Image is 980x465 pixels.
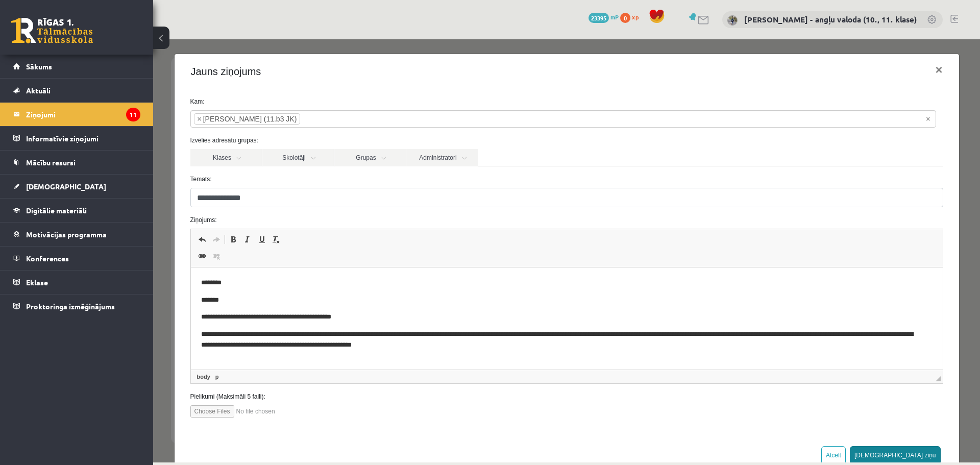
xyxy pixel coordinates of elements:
[87,193,102,207] a: Slīpraksts (vadīšanas taustiņš+I)
[610,13,619,21] span: mP
[13,103,140,126] a: Ziņojumi11
[727,15,738,26] img: Alla Bautre - angļu valoda (10., 11. klase)
[102,193,116,207] a: Pasvītrojums (vadīšanas taustiņš+U)
[13,223,140,246] a: Motivācijas programma
[26,103,140,126] legend: Ziņojumi
[42,193,56,207] a: Atcelt (vadīšanas taustiņš+Z)
[632,13,639,21] span: xp
[26,127,140,150] legend: Informatīvie ziņojumi
[13,295,140,318] a: Proktoringa izmēģinājums
[620,13,630,23] span: 0
[253,110,325,127] a: Administratori
[774,16,797,45] button: ×
[13,79,140,102] a: Aktuāli
[26,206,87,215] span: Digitālie materiāli
[13,55,140,78] a: Sākums
[30,176,798,185] label: Ziņojums:
[126,108,140,121] i: 11
[41,74,148,85] li: Maksims Šnaidmans (11.b3 JK)
[38,25,108,40] h4: Jauns ziņojums
[73,193,87,207] a: Treknraksts (vadīšanas taustiņš+B)
[116,193,130,207] a: Noņemt stilus
[668,407,693,425] button: Atcelt
[26,278,48,287] span: Eklase
[26,230,107,239] span: Motivācijas programma
[181,110,253,127] a: Grupas
[744,14,917,25] a: [PERSON_NAME] - angļu valoda (10., 11. klase)
[30,58,798,67] label: Kam:
[11,18,93,43] a: Rīgas 1. Tālmācības vidusskola
[26,182,106,191] span: [DEMOGRAPHIC_DATA]
[30,135,798,144] label: Temats:
[13,175,140,198] a: [DEMOGRAPHIC_DATA]
[38,228,790,330] iframe: Bagātinātā teksta redaktors, wiswyg-editor-47433838206060-1760344592-467
[13,199,140,222] a: Digitālie materiāli
[26,254,69,263] span: Konferences
[60,333,68,342] a: p elements
[782,337,788,342] span: Mērogot
[26,86,51,95] span: Aktuāli
[773,75,777,85] span: Noņemt visus vienumus
[13,247,140,270] a: Konferences
[42,210,56,224] a: Saite (vadīšanas taustiņš+K)
[56,210,70,224] a: Atsaistīt
[589,13,609,23] span: 23395
[620,13,644,21] a: 0 xp
[697,407,788,425] button: [DEMOGRAPHIC_DATA] ziņu
[26,62,52,71] span: Sākums
[589,13,619,21] a: 23395 mP
[30,353,798,362] label: Pielikumi (Maksimāli 5 faili):
[109,110,181,127] a: Skolotāji
[30,96,798,106] label: Izvēlies adresātu grupas:
[26,302,115,311] span: Proktoringa izmēģinājums
[13,151,140,174] a: Mācību resursi
[13,127,140,150] a: Informatīvie ziņojumi
[26,158,76,167] span: Mācību resursi
[56,193,70,207] a: Atkārtot (vadīšanas taustiņš+Y)
[42,333,59,342] a: body elements
[37,110,109,127] a: Klases
[13,271,140,294] a: Eklase
[44,75,48,85] span: ×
